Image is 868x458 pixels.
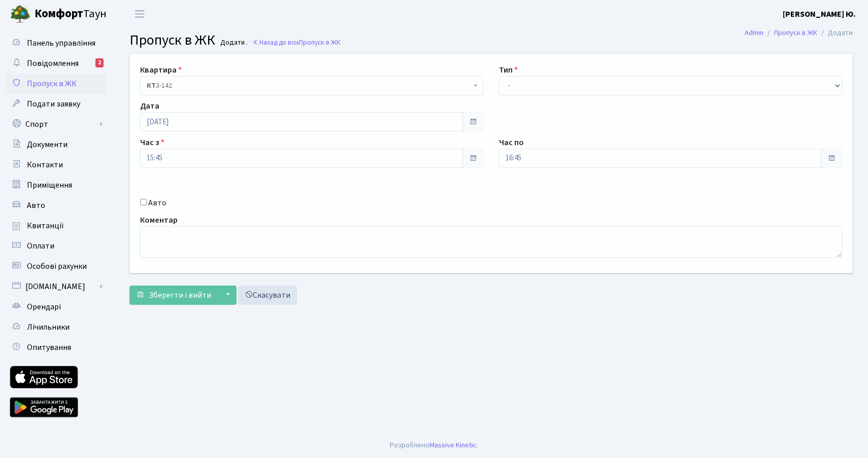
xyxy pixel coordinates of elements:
[27,139,68,150] span: Документи
[5,216,107,236] a: Квитанції
[5,256,107,276] a: Особові рахунки
[27,58,79,69] span: Повідомлення
[27,322,70,333] span: Лічильники
[390,440,478,451] div: Розроблено .
[5,74,107,94] a: Пропуск в ЖК
[27,301,61,312] span: Орендарі
[5,134,107,155] a: Документи
[499,136,524,149] label: Час по
[27,261,87,272] span: Особові рахунки
[129,286,218,305] button: Зберегти і вийти
[429,440,477,450] a: Massive Kinetic
[5,236,107,256] a: Оплати
[140,76,484,95] span: <b>КТ</b>&nbsp;&nbsp;&nbsp;&nbsp;3-142
[127,6,152,22] button: Переключити навігацію
[27,180,72,191] span: Приміщення
[817,27,853,39] li: Додати
[27,98,80,110] span: Подати заявку
[10,4,30,24] img: logo.png
[5,155,107,175] a: Контакти
[252,38,341,47] a: Назад до всіхПропуск в ЖК
[299,38,341,47] span: Пропуск в ЖК
[5,317,107,337] a: Лічильники
[783,9,856,20] b: [PERSON_NAME] Ю.
[140,136,164,149] label: Час з
[5,33,107,53] a: Панель управління
[129,30,215,50] span: Пропуск в ЖК
[218,39,248,47] small: Додати .
[5,337,107,358] a: Опитування
[27,342,71,353] span: Опитування
[27,240,54,252] span: Оплати
[5,94,107,114] a: Подати заявку
[5,195,107,216] a: Авто
[5,297,107,317] a: Орендарі
[27,159,63,170] span: Контакти
[5,276,107,297] a: [DOMAIN_NAME]
[27,78,77,89] span: Пропуск в ЖК
[147,81,156,91] b: КТ
[5,114,107,134] a: Спорт
[499,64,518,76] label: Тип
[35,6,83,22] b: Комфорт
[5,53,107,74] a: Повідомлення2
[745,27,763,38] a: Admin
[27,200,45,211] span: Авто
[729,22,868,44] nav: breadcrumb
[27,220,64,231] span: Квитанції
[140,214,178,226] label: Коментар
[27,38,95,49] span: Панель управління
[149,290,211,301] span: Зберегти і вийти
[774,27,817,38] a: Пропуск в ЖК
[783,8,856,20] a: [PERSON_NAME] Ю.
[35,6,107,23] span: Таун
[238,286,297,305] a: Скасувати
[5,175,107,195] a: Приміщення
[147,81,471,91] span: <b>КТ</b>&nbsp;&nbsp;&nbsp;&nbsp;3-142
[95,58,104,67] div: 2
[140,64,182,76] label: Квартира
[148,197,166,209] label: Авто
[140,100,159,112] label: Дата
